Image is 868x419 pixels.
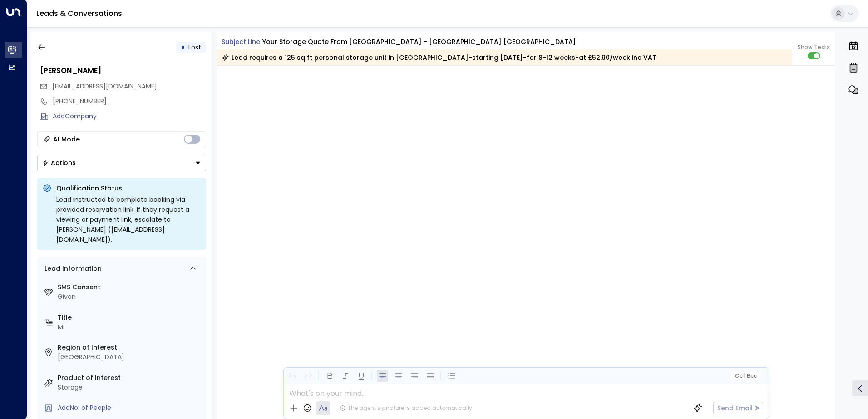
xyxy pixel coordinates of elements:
span: Show Texts [798,43,830,51]
div: Storage [58,383,202,392]
span: [EMAIL_ADDRESS][DOMAIN_NAME] [52,82,157,91]
div: Lead requires a 125 sq ft personal storage unit in [GEOGRAPHIC_DATA]-starting [DATE]-for 8-12 wee... [222,53,656,62]
div: Button group with a nested menu [37,155,206,171]
label: Title [58,313,202,322]
div: AddNo. of People [58,403,202,413]
button: Undo [286,370,298,382]
button: Actions [37,155,206,171]
div: AddCompany [53,112,206,121]
a: Leads & Conversations [36,8,122,19]
div: Mr [58,322,202,332]
div: [PERSON_NAME] [40,65,206,76]
div: AI Mode [53,135,80,144]
div: • [181,39,185,55]
div: The agent signature is added automatically [340,404,472,412]
span: | [744,373,745,379]
label: SMS Consent [58,283,202,292]
div: Lead instructed to complete booking via provided reservation link. If they request a viewing or p... [56,195,201,244]
div: Given [58,292,202,302]
label: Region of Interest [58,343,202,352]
button: Cc|Bcc [731,372,760,380]
div: Your storage quote from [GEOGRAPHIC_DATA] - [GEOGRAPHIC_DATA] [GEOGRAPHIC_DATA] [262,37,576,47]
button: Redo [302,370,314,382]
div: [PHONE_NUMBER] [53,97,206,106]
span: simonpaulsheena@gmail.com [52,82,157,91]
p: Qualification Status [56,184,201,193]
span: Lost [188,43,201,52]
div: Actions [42,159,76,167]
label: Product of Interest [58,373,202,383]
span: Cc Bcc [735,373,756,379]
div: [GEOGRAPHIC_DATA] [58,352,202,362]
div: Lead Information [41,264,102,273]
span: Subject Line: [222,37,261,46]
